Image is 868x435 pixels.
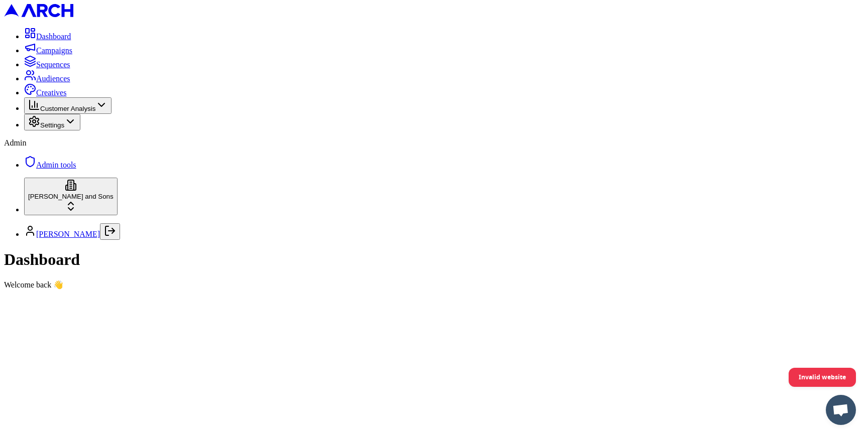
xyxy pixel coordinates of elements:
[36,74,70,83] span: Audiences
[40,121,64,129] span: Settings
[36,60,70,69] span: Sequences
[24,74,70,83] a: Audiences
[36,161,76,169] span: Admin tools
[799,368,846,386] span: Invalid website
[24,114,80,130] button: Settings
[36,32,71,41] span: Dashboard
[36,230,100,238] a: [PERSON_NAME]
[24,32,71,41] a: Dashboard
[4,280,864,289] div: Welcome back 👋
[40,105,95,112] span: Customer Analysis
[24,97,112,114] button: Customer Analysis
[4,138,864,148] div: Admin
[826,395,856,425] a: Open chat
[36,88,66,97] span: Creatives
[100,223,120,240] button: Log out
[24,88,66,97] a: Creatives
[24,46,72,55] a: Campaigns
[4,250,864,269] h1: Dashboard
[24,178,118,215] button: [PERSON_NAME] and Sons
[24,161,76,169] a: Admin tools
[28,193,114,200] span: [PERSON_NAME] and Sons
[24,60,70,69] a: Sequences
[36,46,72,55] span: Campaigns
